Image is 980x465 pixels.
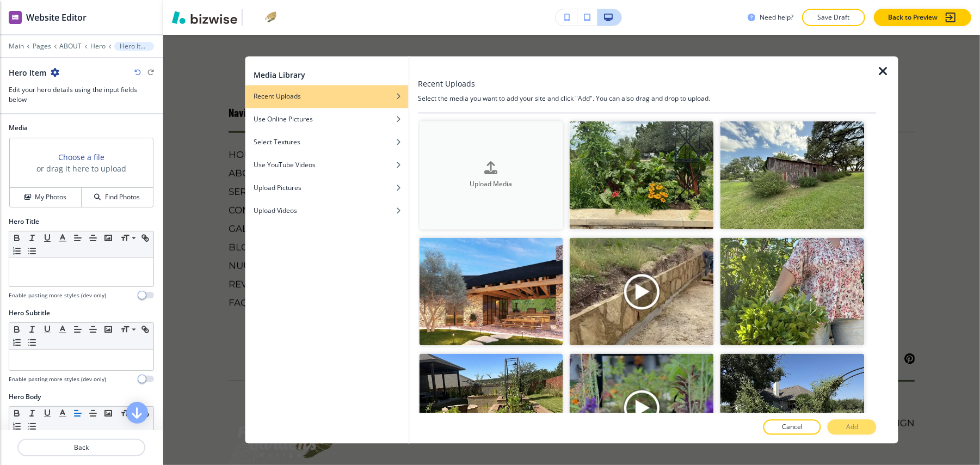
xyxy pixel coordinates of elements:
[245,85,408,108] button: Recent Uploads
[419,121,563,230] button: Upload Media
[802,9,865,26] button: Save Draft
[782,423,803,432] p: Cancel
[888,13,938,22] p: Back to Preview
[9,308,50,318] h2: Hero Subtitle
[59,42,82,50] button: ABOUT
[9,11,22,24] img: editor icon
[58,151,104,163] button: Choose a file
[10,188,82,207] button: My Photos
[254,138,300,148] h4: Select Textures
[114,42,154,51] button: Hero Item
[254,92,301,102] h4: Recent Uploads
[245,154,408,177] button: Use YouTube Videos
[254,115,313,125] h4: Use Online Pictures
[874,9,971,26] button: Back to Preview
[17,439,145,456] button: Back
[9,375,106,383] h4: Enable pasting more styles (dev only)
[9,392,41,402] h2: Hero Body
[816,13,851,22] p: Save Draft
[254,183,301,193] h4: Upload Pictures
[419,179,563,189] h4: Upload Media
[90,42,106,50] button: Hero
[9,85,154,105] h3: Edit your hero details using the input fields below
[9,291,106,299] h4: Enable pasting more styles (dev only)
[9,137,154,208] div: Choose a fileor drag it here to uploadMy PhotosFind Photos
[105,192,140,202] h4: Find Photos
[760,13,793,22] h3: Need help?
[245,131,408,154] button: Select Textures
[9,217,39,227] h2: Hero Title
[254,70,305,81] h2: Media Library
[254,161,316,170] h4: Use YouTube Videos
[82,188,153,207] button: Find Photos
[254,206,297,216] h4: Upload Videos
[245,177,408,200] button: Upload Pictures
[763,420,821,435] button: Cancel
[19,443,144,452] p: Back
[247,11,276,24] img: Your Logo
[418,94,877,104] h4: Select the media you want to add your site and click "Add". You can also drag and drop to upload.
[33,42,51,50] button: Pages
[120,42,149,50] p: Hero Item
[35,192,66,202] h4: My Photos
[418,78,475,90] h3: Recent Uploads
[9,123,154,133] h2: Media
[9,42,24,50] button: Main
[245,200,408,223] button: Upload Videos
[26,11,87,24] h2: Website Editor
[9,67,46,78] h2: Hero Item
[245,108,408,131] button: Use Online Pictures
[36,163,126,174] h3: or drag it here to upload
[172,11,237,24] img: Bizwise Logo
